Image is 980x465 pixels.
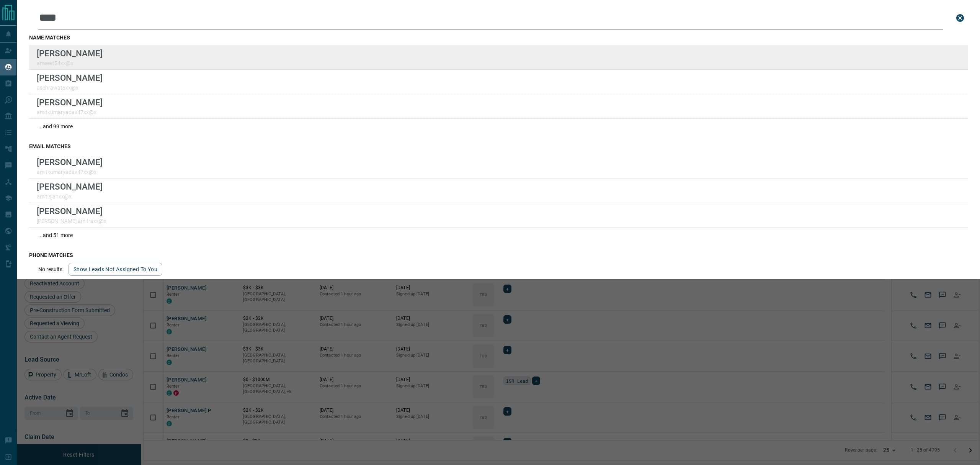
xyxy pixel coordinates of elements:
button: close search bar [952,10,968,26]
div: ...and 99 more [29,119,968,134]
h3: email matches [29,143,968,149]
p: amitkumaryadav47xx@x [37,109,103,115]
p: [PERSON_NAME] [37,206,106,216]
p: amitkumaryadav47xx@x [37,169,103,175]
div: ...and 51 more [29,228,968,243]
button: show leads not assigned to you [69,263,162,276]
p: [PERSON_NAME] [37,157,103,167]
p: No results. [38,266,64,272]
p: [PERSON_NAME] [37,182,103,192]
p: [PERSON_NAME] [37,48,103,58]
p: [PERSON_NAME] [37,73,103,83]
p: [PERSON_NAME].amitraxx@x [37,218,106,224]
h3: name matches [29,34,968,41]
p: asehrawat6xx@x [37,85,103,91]
p: [PERSON_NAME] [37,97,103,107]
h3: phone matches [29,252,968,258]
p: amit.sjanxx@x [37,193,103,200]
p: ameeet54xx@x [37,60,103,66]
